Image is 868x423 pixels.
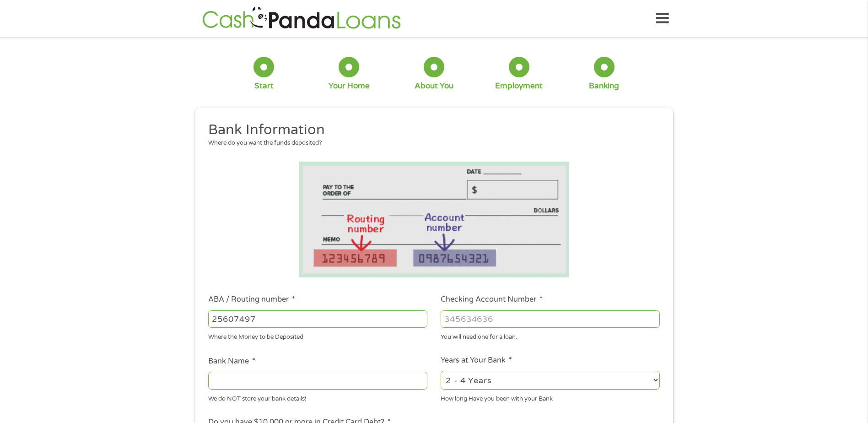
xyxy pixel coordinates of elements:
[208,357,255,366] label: Bank Name
[329,81,370,91] div: Your Home
[441,295,543,304] label: Checking Account Number
[441,391,660,403] div: How long Have you been with your Bank
[208,330,427,342] div: Where the Money to be Deposited
[495,81,543,91] div: Employment
[441,310,660,328] input: 345634636
[254,81,274,91] div: Start
[441,356,512,365] label: Years at Your Bank
[299,162,570,277] img: Routing number location
[441,330,660,342] div: You will need one for a loan.
[415,81,453,91] div: About You
[208,121,653,139] h2: Bank Information
[208,139,653,148] div: Where do you want the funds deposited?
[199,5,404,32] img: GetLoanNow Logo
[589,81,619,91] div: Banking
[208,391,427,403] div: We do NOT store your bank details!
[208,295,295,304] label: ABA / Routing number
[208,310,427,328] input: 263177916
